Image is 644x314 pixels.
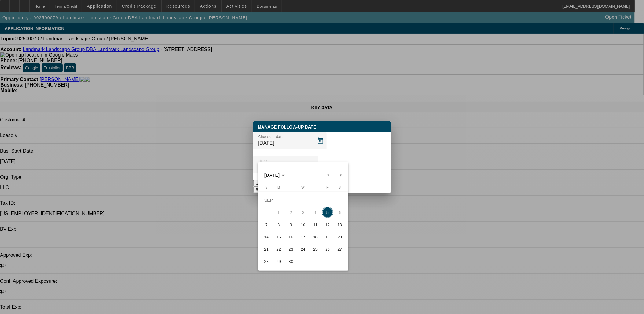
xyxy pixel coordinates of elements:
span: 1 [273,207,284,218]
span: 25 [310,244,321,255]
button: Choose month and year [262,170,287,181]
span: 13 [334,219,345,230]
button: September 1, 2025 [273,206,285,219]
button: September 8, 2025 [273,219,285,231]
button: September 28, 2025 [260,255,273,267]
button: September 17, 2025 [297,231,309,243]
span: 6 [334,207,345,218]
span: 18 [310,231,321,242]
span: 29 [273,256,284,267]
button: September 22, 2025 [273,243,285,255]
span: 12 [322,219,333,230]
span: T [290,185,292,189]
button: September 15, 2025 [273,231,285,243]
span: 14 [261,231,272,242]
button: September 21, 2025 [260,243,273,255]
span: 11 [310,219,321,230]
button: September 27, 2025 [334,243,346,255]
button: September 14, 2025 [260,231,273,243]
span: 4 [310,207,321,218]
button: September 30, 2025 [285,255,297,267]
button: September 12, 2025 [322,219,334,231]
button: September 23, 2025 [285,243,297,255]
button: September 13, 2025 [334,219,346,231]
span: 8 [273,219,284,230]
span: 22 [273,244,284,255]
span: 20 [334,231,345,242]
span: W [302,185,305,189]
button: September 5, 2025 [322,206,334,219]
span: 2 [285,207,296,218]
span: S [339,185,341,189]
span: 24 [298,244,309,255]
button: September 7, 2025 [260,219,273,231]
span: F [327,185,329,189]
button: September 20, 2025 [334,231,346,243]
button: September 2, 2025 [285,206,297,219]
span: 30 [285,256,296,267]
span: 15 [273,231,284,242]
button: September 16, 2025 [285,231,297,243]
button: September 24, 2025 [297,243,309,255]
button: September 3, 2025 [297,206,309,219]
button: September 9, 2025 [285,219,297,231]
span: 23 [285,244,296,255]
span: 19 [322,231,333,242]
span: S [265,185,267,189]
span: 16 [285,231,296,242]
span: 10 [298,219,309,230]
span: 27 [334,244,345,255]
span: 3 [298,207,309,218]
td: SEP [260,194,346,206]
button: September 4, 2025 [309,206,322,219]
span: M [277,185,280,189]
button: September 10, 2025 [297,219,309,231]
span: 28 [261,256,272,267]
span: 26 [322,244,333,255]
span: 5 [322,207,333,218]
span: [DATE] [264,173,280,178]
span: T [315,185,317,189]
span: 17 [298,231,309,242]
button: September 25, 2025 [309,243,322,255]
button: September 26, 2025 [322,243,334,255]
button: September 19, 2025 [322,231,334,243]
span: 21 [261,244,272,255]
button: September 11, 2025 [309,219,322,231]
button: Next month [335,169,347,181]
button: September 18, 2025 [309,231,322,243]
button: September 29, 2025 [273,255,285,267]
button: September 6, 2025 [334,206,346,219]
span: 9 [285,219,296,230]
span: 7 [261,219,272,230]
